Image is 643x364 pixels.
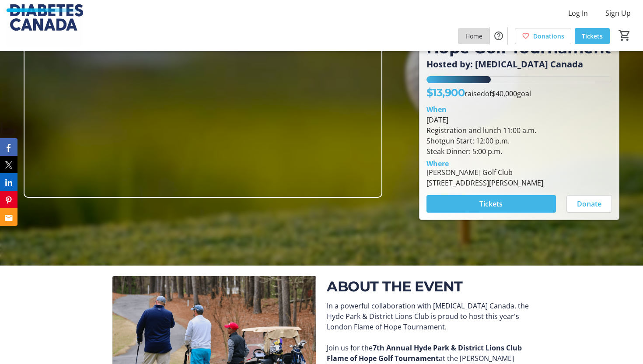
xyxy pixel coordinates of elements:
[533,31,564,41] span: Donations
[458,28,489,44] a: Home
[605,8,631,18] span: Sign Up
[575,28,610,44] a: Tickets
[327,278,463,295] span: ABOUT THE EVENT
[426,115,612,157] div: [DATE] Registration and lunch 11:00 a.m. Shotgun Start: 12:00 p.m. Steak Dinner: 5:00 p.m.
[426,160,449,167] div: Where
[426,104,447,115] div: When
[577,199,601,209] span: Donate
[617,28,633,43] button: Cart
[426,178,543,188] div: [STREET_ADDRESS][PERSON_NAME]
[515,28,571,44] a: Donations
[568,8,588,18] span: Log In
[561,6,595,20] button: Log In
[426,76,612,83] div: 34.75025% of fundraising goal reached
[426,58,583,70] span: Hosted by: [MEDICAL_DATA] Canada
[566,195,612,213] button: Donate
[598,6,638,20] button: Sign Up
[327,343,373,353] span: Join us for the
[490,27,507,45] button: Help
[426,85,531,101] p: raised of goal
[426,167,543,178] div: [PERSON_NAME] Golf Club
[426,86,465,99] span: $13,900
[582,31,603,41] span: Tickets
[479,199,503,209] span: Tickets
[426,195,556,213] button: Tickets
[5,3,83,47] img: Diabetes Canada's Logo
[327,301,529,332] span: In a powerful collaboration with [MEDICAL_DATA] Canada, the Hyde Park & District Lions Club is pr...
[492,89,517,98] span: $40,000
[327,343,522,363] strong: 7th Annual Hyde Park & District Lions Club Flame of Hope Golf Tournament
[465,31,482,41] span: Home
